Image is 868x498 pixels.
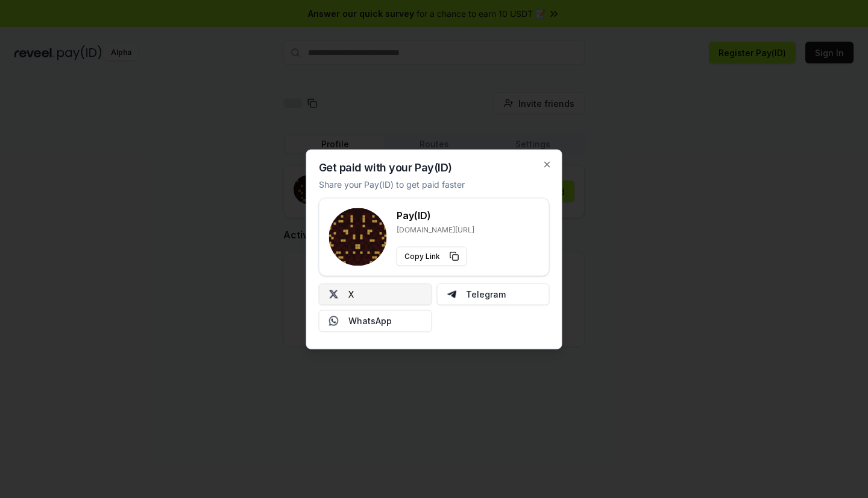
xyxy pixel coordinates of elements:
[447,289,456,299] img: Telegram
[397,225,474,234] p: [DOMAIN_NAME][URL]
[319,162,452,173] h2: Get paid with your Pay(ID)
[329,289,339,299] img: X
[397,208,474,222] h3: Pay(ID)
[319,283,432,305] button: X
[436,283,550,305] button: Telegram
[397,246,467,266] button: Copy Link
[319,177,465,190] p: Share your Pay(ID) to get paid faster
[329,316,339,325] img: Whatsapp
[319,310,432,331] button: WhatsApp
